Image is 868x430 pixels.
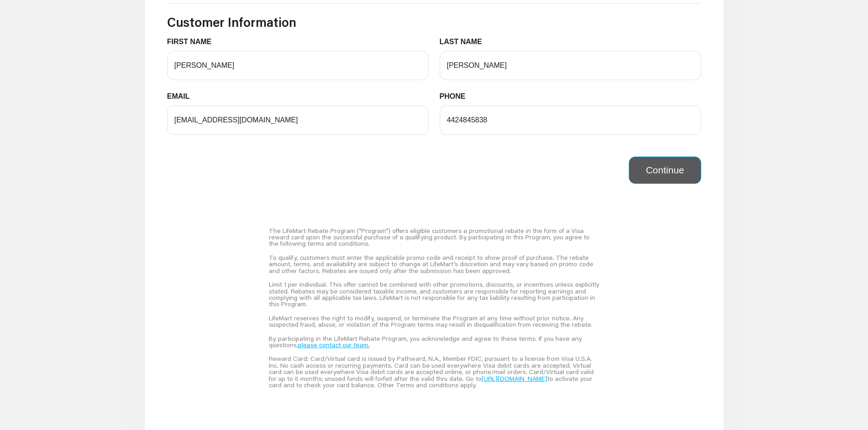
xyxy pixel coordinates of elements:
[269,224,599,251] div: The LifeMart Rebate Program ("Program") offers eligible customers a promotional rebate in the for...
[269,311,599,332] div: LifeMart reserves the right to modify, suspend, or terminate the Program at any time without prio...
[167,91,197,102] label: EMAIL
[440,36,489,47] label: LAST NAME
[167,15,701,30] h3: Customer Information
[269,352,599,392] div: Reward Card: Card/Virtual card is issued by Pathward, N.A., Member FDIC, pursuant to a license fr...
[482,374,547,383] a: [URL][DOMAIN_NAME]
[298,341,370,349] a: please contact our team.
[440,106,701,135] input: PHONE
[440,51,701,80] input: LAST NAME
[167,106,429,135] input: EMAIL
[440,91,473,102] label: PHONE
[269,332,599,352] div: By participating in the LifeMart Rebate Program, you acknowledge and agree to these terms. If you...
[167,51,429,80] input: FIRST NAME
[167,36,219,47] label: FIRST NAME
[269,278,599,311] div: Limit 1 per individual. This offer cannot be combined with other promotions, discounts, or incent...
[269,251,599,278] div: To qualify, customers must enter the applicable promo code and receipt to show proof of purchase....
[629,157,701,184] button: Continue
